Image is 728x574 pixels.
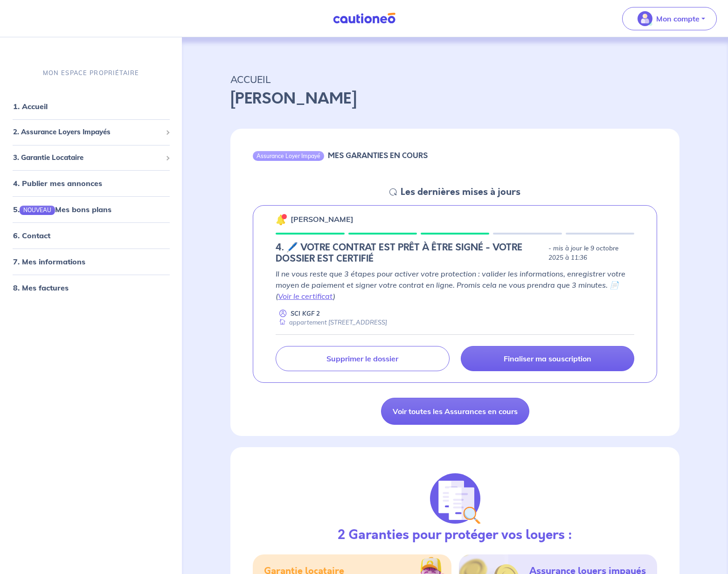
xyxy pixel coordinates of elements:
[13,205,111,214] a: 5.NOUVEAUMes bons plans
[43,69,139,77] p: MON ESPACE PROPRIÉTAIRE
[401,187,520,198] h5: Les dernières mises à jours
[13,152,162,163] span: 3. Garantie Locataire
[13,127,162,138] span: 2. Assurance Loyers Impayés
[13,102,48,111] a: 1. Accueil
[13,179,102,188] a: 4. Publier mes annonces
[291,214,354,225] p: [PERSON_NAME]
[276,242,545,264] h5: 4. 🖊️ VOTRE CONTRAT EST PRÊT À ÊTRE SIGNÉ - VOTRE DOSSIER EST CERTIFIÉ
[4,149,178,167] div: 3. Garantie Locataire
[4,97,178,116] div: 1. Accueil
[276,268,634,302] p: Il ne vous reste que 3 étapes pour activer votre protection : valider les informations, enregistr...
[328,151,428,160] h6: MES GARANTIES EN COURS
[381,398,529,425] a: Voir toutes les Assurances en cours
[4,278,178,297] div: 8. Mes factures
[4,252,178,271] div: 7. Mes informations
[548,244,634,263] p: - mis à jour le 9 octobre 2025 à 11:36
[276,346,449,371] a: Supprimer le dossier
[4,200,178,219] div: 5.NOUVEAUMes bons plans
[13,283,69,292] a: 8. Mes factures
[291,309,320,318] p: SCI KGF 2
[230,88,679,110] p: [PERSON_NAME]
[656,13,700,24] p: Mon compte
[638,11,652,26] img: illu_account_valid_menu.svg
[4,226,178,245] div: 6. Contact
[622,7,717,30] button: illu_account_valid_menu.svgMon compte
[461,346,634,371] a: Finaliser ma souscription
[276,318,387,327] div: appartement [STREET_ADDRESS]
[13,231,50,240] a: 6. Contact
[276,242,634,264] div: state: CONTRACT-INFO-IN-PROGRESS, Context: NEW,CHOOSE-CERTIFICATE,ALONE,LESSOR-DOCUMENTS
[329,13,399,24] img: Cautioneo
[13,257,85,266] a: 7. Mes informations
[253,151,324,160] div: Assurance Loyer Impayé
[278,291,333,301] a: Voir le certificat
[326,354,398,363] p: Supprimer le dossier
[430,473,480,524] img: justif-loupe
[276,214,287,225] img: 🔔
[338,527,572,543] h3: 2 Garanties pour protéger vos loyers :
[504,354,591,363] p: Finaliser ma souscription
[4,174,178,193] div: 4. Publier mes annonces
[230,71,679,88] p: ACCUEIL
[4,123,178,141] div: 2. Assurance Loyers Impayés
